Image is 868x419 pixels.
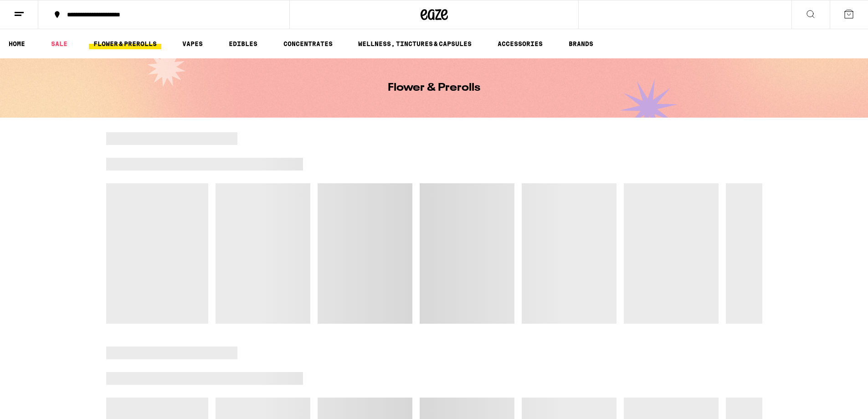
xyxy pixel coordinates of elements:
[89,38,161,49] a: FLOWER & PREROLLS
[46,38,72,49] a: SALE
[178,38,207,49] a: VAPES
[493,38,547,49] a: ACCESSORIES
[354,38,476,49] a: WELLNESS, TINCTURES & CAPSULES
[224,38,262,49] a: EDIBLES
[4,38,30,49] a: HOME
[279,38,337,49] a: CONCENTRATES
[388,83,480,93] h1: Flower & Prerolls
[564,38,598,49] a: BRANDS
